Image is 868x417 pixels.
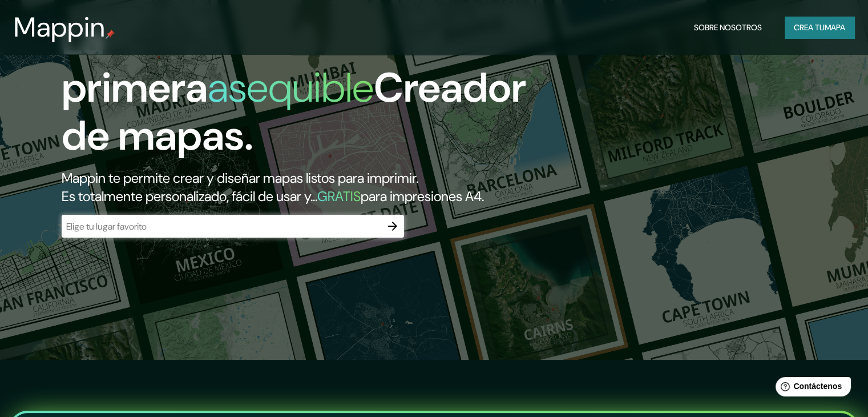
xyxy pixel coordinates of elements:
font: Creador de mapas. [62,61,526,162]
img: pin de mapeo [106,30,115,39]
font: asequible [208,61,374,114]
input: Elige tu lugar favorito [62,220,381,233]
font: Sobre nosotros [694,22,762,33]
font: Mappin [14,9,106,45]
button: Crea tumapa [785,17,854,38]
button: Sobre nosotros [689,17,766,38]
font: GRATIS [317,187,361,205]
font: La primera [62,13,208,114]
font: Crea tu [794,22,825,33]
font: mapa [825,22,845,33]
font: Mappin te permite crear y diseñar mapas listos para imprimir. [62,169,418,187]
font: Es totalmente personalizado, fácil de usar y... [62,187,317,205]
font: para impresiones A4. [361,187,484,205]
iframe: Lanzador de widgets de ayuda [766,372,855,404]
